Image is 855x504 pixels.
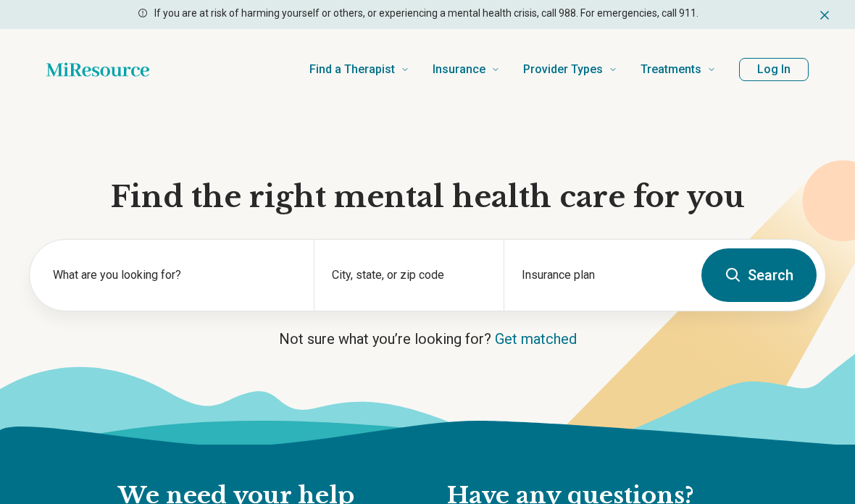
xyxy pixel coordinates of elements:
[739,58,809,81] button: Log In
[523,41,617,98] a: Provider Types
[817,6,832,23] button: Dismiss
[641,41,716,98] a: Treatments
[433,41,500,98] a: Insurance
[433,59,485,80] span: Insurance
[29,329,826,349] p: Not sure what you’re looking for?
[29,178,826,216] h1: Find the right mental health care for you
[53,266,296,284] label: What are you looking for?
[46,55,149,84] a: Home page
[495,330,577,348] a: Get matched
[309,59,395,80] span: Find a Therapist
[641,59,701,80] span: Treatments
[309,41,409,98] a: Find a Therapist
[701,248,817,302] button: Search
[523,59,603,80] span: Provider Types
[154,6,698,21] p: If you are at risk of harming yourself or others, or experiencing a mental health crisis, call 98...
